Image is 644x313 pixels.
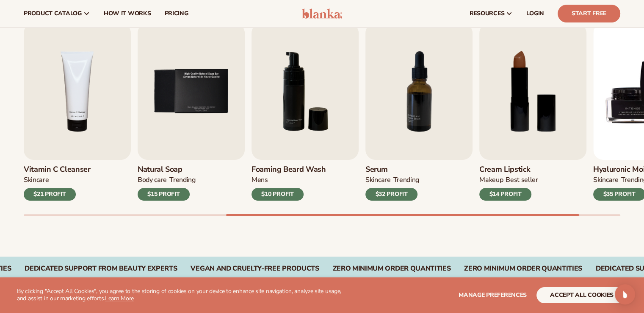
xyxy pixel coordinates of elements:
a: Start Free [558,5,620,22]
p: By clicking "Accept All Cookies", you agree to the storing of cookies on your device to enhance s... [17,288,351,302]
div: $10 PROFIT [252,188,304,201]
button: accept all cookies [536,287,627,303]
div: TRENDING [393,176,419,184]
div: SKINCARE [593,176,618,184]
div: $21 PROFIT [24,188,76,201]
div: mens [252,176,268,184]
div: MAKEUP [479,176,503,184]
h3: Cream Lipstick [479,165,538,174]
div: $14 PROFIT [479,188,531,201]
a: Learn More [105,294,134,302]
div: Skincare [24,176,49,184]
span: pricing [164,10,188,17]
h3: Natural Soap [138,165,196,174]
div: Open Intercom Messenger [615,284,635,305]
a: 4 / 9 [24,23,131,201]
img: logo [302,8,342,19]
button: Manage preferences [459,287,527,303]
a: 6 / 9 [252,23,359,201]
div: SKINCARE [365,176,390,184]
div: $32 PROFIT [365,188,417,201]
span: resources [470,10,504,17]
span: How It Works [104,10,151,17]
h3: Vitamin C Cleanser [24,165,91,174]
div: BEST SELLER [506,176,538,184]
a: 8 / 9 [479,23,586,201]
div: Zero Minimum Order QuantitieS [464,265,582,273]
div: Zero Minimum Order QuantitieS [332,265,451,273]
h3: Foaming beard wash [252,165,326,174]
div: TRENDING [169,176,195,184]
span: Manage preferences [459,291,527,299]
div: Vegan and Cruelty-Free Products [191,265,319,273]
a: 7 / 9 [365,23,473,201]
div: BODY Care [138,176,167,184]
span: LOGIN [526,10,544,17]
h3: Serum [365,165,419,174]
div: DEDICATED SUPPORT FROM BEAUTY EXPERTS [25,265,177,273]
div: $15 PROFIT [138,188,190,201]
a: 5 / 9 [138,23,245,201]
span: product catalog [24,10,82,17]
